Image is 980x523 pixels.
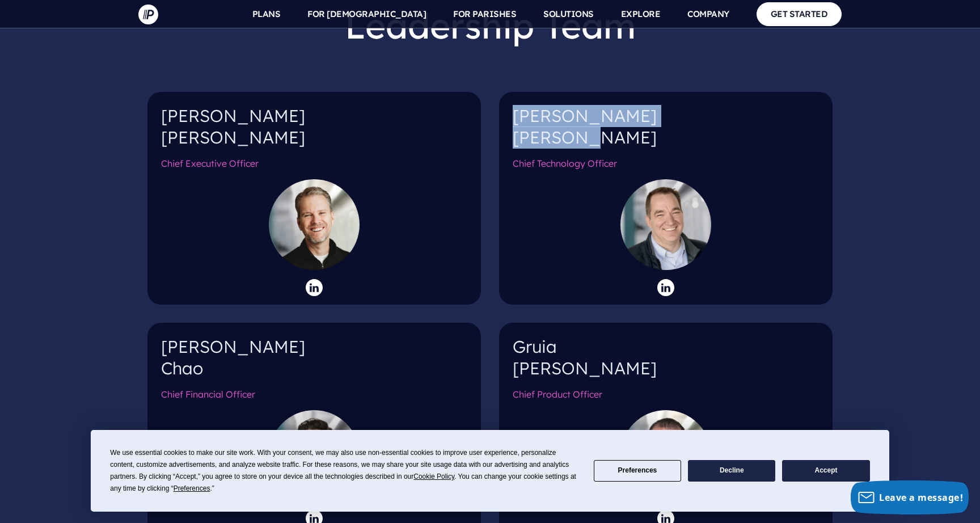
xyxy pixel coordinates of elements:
[161,157,467,179] h6: Chief Executive Officer
[413,473,454,480] span: Cookie Policy
[174,484,210,492] span: Preferences
[851,480,969,514] button: Leave a message!
[594,460,681,482] button: Preferences
[513,106,819,157] h4: [PERSON_NAME] [PERSON_NAME]
[513,336,819,388] h4: Gruia [PERSON_NAME]
[513,157,819,179] h6: Chief Technology Officer
[782,460,869,482] button: Accept
[879,491,963,504] span: Leave a message!
[757,2,842,26] a: GET STARTED
[161,388,467,410] h6: Chief Financial Officer
[161,336,467,388] h4: [PERSON_NAME] Chao
[513,388,819,410] h6: Chief Product Officer
[688,460,775,482] button: Decline
[161,106,467,157] h4: [PERSON_NAME] [PERSON_NAME]
[91,430,889,512] div: Cookie Consent Prompt
[110,447,580,495] div: We use essential cookies to make our site work. With your consent, we may also use non-essential ...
